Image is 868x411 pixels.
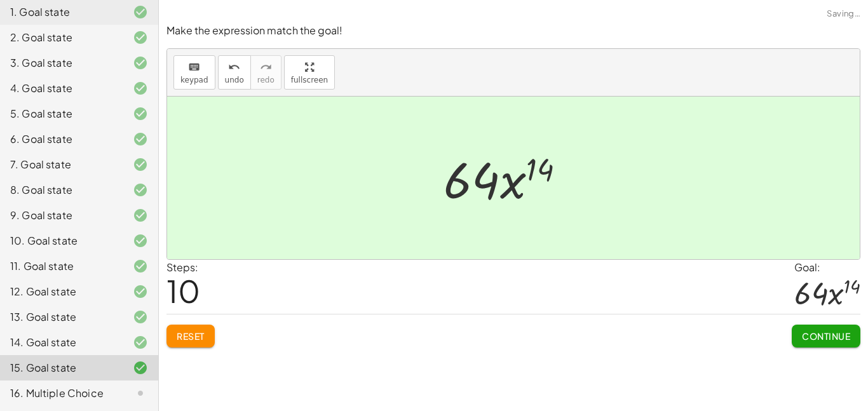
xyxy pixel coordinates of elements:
[250,55,281,90] button: redoredo
[166,260,198,274] label: Steps:
[133,30,148,45] i: Task finished and correct.
[284,55,335,90] button: fullscreen
[225,76,244,84] span: undo
[133,4,148,20] i: Task finished and correct.
[177,330,205,342] span: Reset
[257,76,275,84] span: redo
[133,386,148,401] i: Task not started.
[166,24,860,38] p: Make the expression match the goal!
[10,309,112,325] div: 13. Goal state
[218,55,251,90] button: undoundo
[133,259,148,274] i: Task finished and correct.
[133,182,148,198] i: Task finished and correct.
[827,8,860,20] span: Saving…
[133,55,148,71] i: Task finished and correct.
[10,30,112,45] div: 2. Goal state
[133,157,148,172] i: Task finished and correct.
[166,271,200,310] span: 10
[133,284,148,299] i: Task finished and correct.
[10,386,112,401] div: 16. Multiple Choice
[10,106,112,121] div: 5. Goal state
[133,360,148,375] i: Task finished and correct.
[133,81,148,96] i: Task finished and correct.
[10,284,112,299] div: 12. Goal state
[10,55,112,71] div: 3. Goal state
[188,60,200,75] i: keyboard
[802,330,850,342] span: Continue
[10,131,112,147] div: 6. Goal state
[10,182,112,198] div: 8. Goal state
[10,4,112,20] div: 1. Goal state
[228,60,240,75] i: undo
[10,208,112,223] div: 9. Goal state
[133,106,148,121] i: Task finished and correct.
[794,260,860,275] div: Goal:
[173,55,215,90] button: keyboardkeypad
[792,325,860,347] button: Continue
[166,325,215,347] button: Reset
[180,76,208,84] span: keypad
[133,233,148,248] i: Task finished and correct.
[10,157,112,172] div: 7. Goal state
[291,76,328,84] span: fullscreen
[133,335,148,350] i: Task finished and correct.
[133,309,148,325] i: Task finished and correct.
[10,335,112,350] div: 14. Goal state
[10,259,112,274] div: 11. Goal state
[10,81,112,96] div: 4. Goal state
[260,60,272,75] i: redo
[10,360,112,375] div: 15. Goal state
[133,208,148,223] i: Task finished and correct.
[133,131,148,147] i: Task finished and correct.
[10,233,112,248] div: 10. Goal state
